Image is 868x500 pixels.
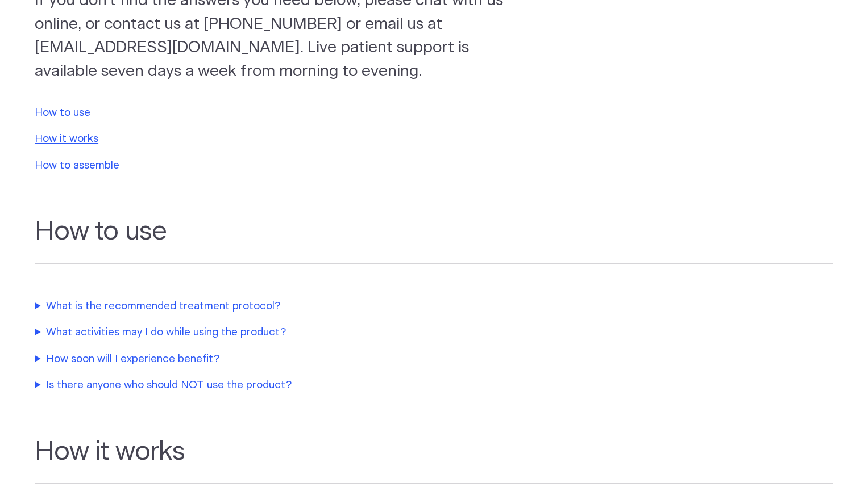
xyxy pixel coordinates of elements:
h2: How it works [35,436,833,484]
summary: What is the recommended treatment protocol? [35,299,512,314]
summary: How soon will I experience benefit? [35,351,512,367]
a: How to use [35,107,90,118]
summary: Is there anyone who should NOT use the product? [35,377,512,393]
summary: What activities may I do while using the product? [35,325,512,341]
a: How it works [35,133,98,144]
a: How to assemble [35,160,119,171]
h2: How to use [35,216,833,264]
